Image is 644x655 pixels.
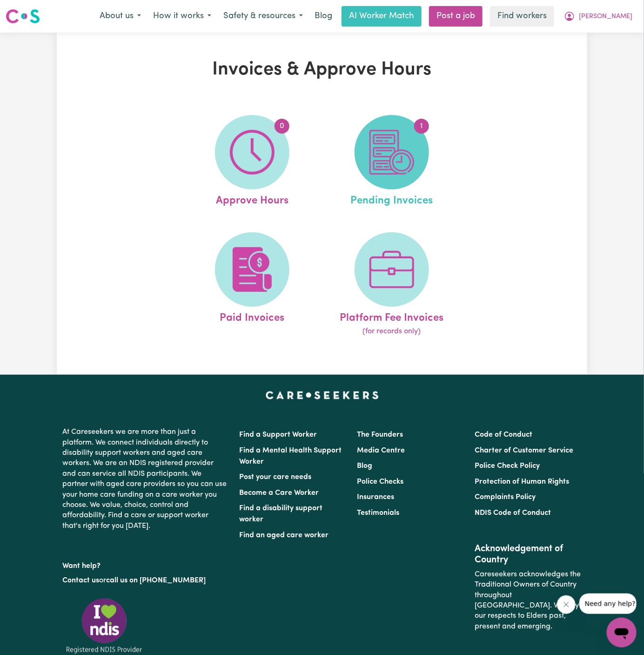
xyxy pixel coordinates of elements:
[558,7,638,26] button: My Account
[275,119,289,134] span: 0
[475,509,551,517] a: NDIS Code of Conduct
[62,577,99,584] a: Contact us
[94,7,147,26] button: About us
[239,447,342,466] a: Find a Mental Health Support Worker
[6,8,40,25] img: Careseekers logo
[239,505,322,523] a: Find a disability support worker
[342,6,422,27] a: AI Worker Match
[340,307,443,326] span: Platform Fee Invoices
[325,115,459,209] a: Pending Invoices
[239,489,319,497] a: Become a Care Worker
[325,232,459,338] a: Platform Fee Invoices(for records only)
[579,594,637,614] iframe: Message from company
[490,6,554,27] a: Find workers
[357,493,394,501] a: Insurances
[557,595,576,614] iframe: Close message
[151,59,493,81] h1: Invoices & Approve Hours
[62,597,146,655] img: Registered NDIS provider
[357,431,403,439] a: The Founders
[239,473,311,481] a: Post your care needs
[266,392,379,399] a: Careseekers home page
[185,115,319,209] a: Approve Hours
[475,447,574,454] a: Charter of Customer Service
[607,618,637,648] iframe: Button to launch messaging window
[62,572,228,589] p: or
[309,6,338,27] a: Blog
[62,423,228,535] p: At Careseekers we are more than just a platform. We connect individuals directly to disability su...
[216,189,288,209] span: Approve Hours
[475,543,582,566] h2: Acknowledgement of Country
[217,7,309,26] button: Safety & resources
[350,189,433,209] span: Pending Invoices
[239,532,329,539] a: Find an aged care worker
[147,7,217,26] button: How it works
[414,119,429,134] span: 1
[185,232,319,338] a: Paid Invoices
[579,12,632,22] span: [PERSON_NAME]
[357,478,403,486] a: Police Checks
[475,431,533,439] a: Code of Conduct
[475,493,536,501] a: Complaints Policy
[357,462,372,470] a: Blog
[475,462,540,470] a: Police Check Policy
[475,478,570,486] a: Protection of Human Rights
[62,557,228,571] p: Want help?
[429,6,483,27] a: Post a job
[357,509,399,517] a: Testimonials
[357,447,405,454] a: Media Centre
[362,326,421,337] span: (for records only)
[220,307,284,326] span: Paid Invoices
[106,577,206,584] a: call us on [PHONE_NUMBER]
[6,6,40,27] a: Careseekers logo
[475,566,582,635] p: Careseekers acknowledges the Traditional Owners of Country throughout [GEOGRAPHIC_DATA]. We pay o...
[239,431,317,439] a: Find a Support Worker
